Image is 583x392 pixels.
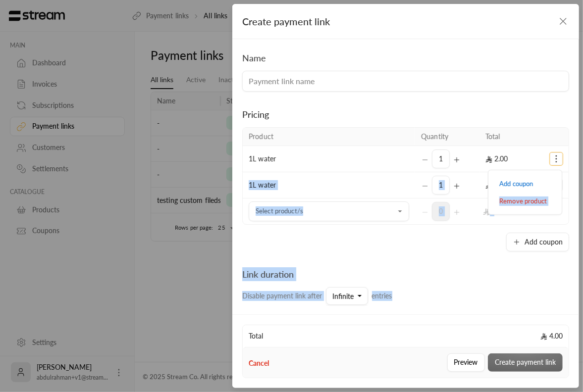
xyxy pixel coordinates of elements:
[540,331,563,341] span: 4.00
[479,198,544,224] td: -
[415,128,479,146] th: Quantity
[485,181,508,189] span: 2.00
[394,205,406,217] button: Open
[432,176,450,195] span: 1
[243,128,415,146] th: Product
[242,15,330,27] span: Create payment link
[242,51,266,65] div: Name
[372,292,392,300] span: entries
[249,331,263,341] span: Total
[447,353,485,372] button: Preview
[432,202,450,221] span: 0
[249,154,276,163] span: 1L water
[249,358,269,368] button: Cancel
[499,180,533,188] span: Add coupon
[242,71,569,92] input: Payment link name
[432,149,450,168] span: 1
[499,196,547,204] span: Remove product
[485,154,508,163] span: 2.00
[242,127,569,225] table: Selected Products
[242,292,322,300] span: Disable payment link after
[242,107,569,121] div: Pricing
[332,292,354,300] span: Infinite
[242,267,392,281] div: Link duration
[506,233,569,251] button: Add coupon
[479,128,544,146] th: Total
[249,181,276,189] span: 1L water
